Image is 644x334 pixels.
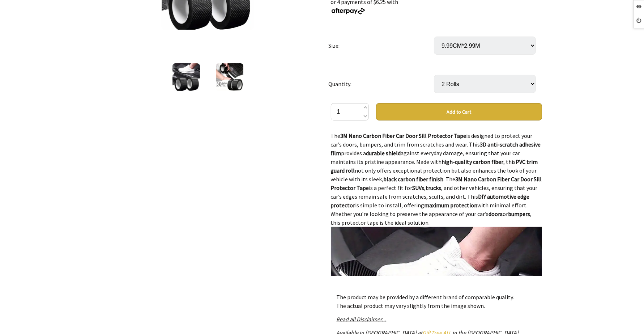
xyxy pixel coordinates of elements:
[376,103,542,121] button: Add to Cart
[331,8,366,14] img: Afterpay
[337,293,536,310] p: The product may be provided by a different brand of comparable quality. The actual product may va...
[426,184,442,191] strong: trucks
[489,210,503,217] strong: doors
[384,176,444,183] strong: black carbon fiber finish
[413,184,425,191] strong: SUVs
[341,132,466,139] strong: 3M Nano Carbon Fiber Car Door Sill Protector Tape
[508,210,530,217] strong: bumpers
[328,65,434,103] td: Quantity:
[337,316,387,323] a: Read all Disclaimer...
[442,158,504,165] strong: high-quality carbon fiber
[328,26,434,65] td: Size:
[425,202,478,209] strong: maximum protection
[331,131,542,276] div: The is designed to protect your car’s doors, bumpers, and trim from scratches and wear. This prov...
[216,63,243,91] img: 3m Nano Carbon Fiber Car Door Sill Protector Tape
[172,63,200,91] img: 3m Nano Carbon Fiber Car Door Sill Protector Tape
[366,149,401,157] strong: durable shield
